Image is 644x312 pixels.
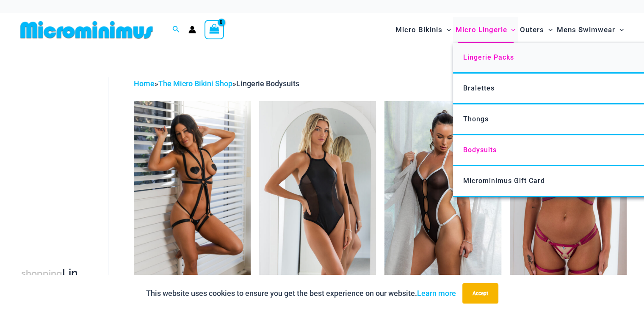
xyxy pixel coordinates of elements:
span: Menu Toggle [544,19,553,41]
iframe: TrustedSite Certified [21,71,97,240]
span: Micro Lingerie [455,19,507,41]
span: » » [134,79,299,88]
a: View Shopping Cart, empty [205,20,224,39]
span: Bodysuits [463,146,497,154]
a: Mens SwimwearMenu ToggleMenu Toggle [555,17,626,43]
img: Truth or Dare Black 1905 Bodysuit 611 Micro 07 [134,101,251,276]
img: Running Wild Midnight 115 Bodysuit 02 [259,101,376,276]
span: Thongs [463,115,489,123]
a: Micro BikinisMenu ToggleMenu Toggle [393,17,453,43]
a: Truth or Dare Black 1905 Bodysuit 611 Micro 07Truth or Dare Black 1905 Bodysuit 611 Micro 05Truth... [134,101,251,276]
span: Lingerie Bodysuits [236,79,299,88]
span: shopping [21,268,62,279]
span: Microminimus Gift Card [463,177,545,185]
a: Electric Illusion Noir 1949 Bodysuit 03Electric Illusion Noir 1949 Bodysuit 04Electric Illusion N... [384,101,501,276]
img: MM SHOP LOGO FLAT [17,20,156,39]
a: Home [134,79,155,88]
span: Micro Bikinis [395,19,442,41]
h3: Lingerie Bodysuits [21,266,78,309]
a: Search icon link [172,25,180,35]
a: Learn more [417,289,456,298]
a: Running Wild Midnight 115 Bodysuit 02Running Wild Midnight 115 Bodysuit 12Running Wild Midnight 1... [259,101,376,276]
span: Lingerie Packs [463,53,514,61]
img: Electric Illusion Noir 1949 Bodysuit 03 [384,101,501,276]
span: Mens Swimwear [557,19,615,41]
span: Menu Toggle [507,19,515,41]
nav: Site Navigation [392,16,627,44]
a: The Micro Bikini Shop [158,79,232,88]
a: OutersMenu ToggleMenu Toggle [518,17,555,43]
a: Account icon link [188,26,196,33]
span: Menu Toggle [615,19,624,41]
a: Micro LingerieMenu ToggleMenu Toggle [453,17,517,43]
button: Accept [462,283,498,304]
span: Bralettes [463,84,495,92]
span: Outers [520,19,544,41]
span: Menu Toggle [442,19,451,41]
p: This website uses cookies to ensure you get the best experience on our website. [146,287,456,300]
